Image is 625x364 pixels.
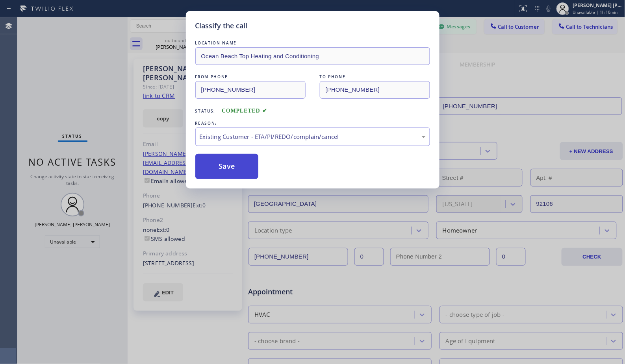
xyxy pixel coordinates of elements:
input: To phone [320,81,430,99]
span: COMPLETED [222,108,267,114]
span: Status: [195,108,216,114]
div: LOCATION NAME [195,39,430,47]
div: TO PHONE [320,73,430,81]
div: Existing Customer - ETA/PI/REDO/complain/cancel [200,132,426,141]
input: From phone [195,81,306,99]
div: FROM PHONE [195,73,306,81]
div: REASON: [195,119,430,127]
h5: Classify the call [195,20,248,31]
button: Save [195,154,259,179]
